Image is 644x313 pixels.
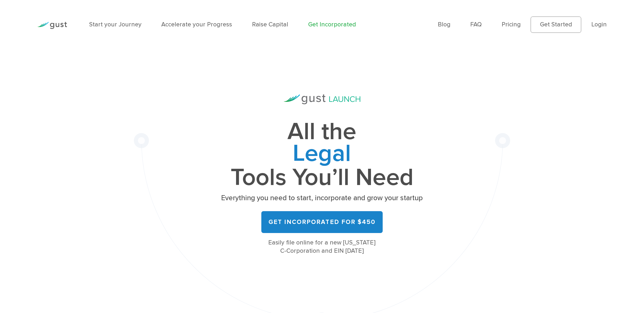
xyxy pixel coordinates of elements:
[502,21,521,28] a: Pricing
[219,121,425,188] h1: All the Tools You’ll Need
[284,94,360,104] img: Gust Launch Logo
[438,21,451,28] a: Blog
[37,22,67,29] img: Gust Logo
[308,21,356,28] a: Get Incorporated
[252,21,288,28] a: Raise Capital
[261,211,383,233] a: Get Incorporated for $450
[531,17,581,33] a: Get Started
[219,193,425,203] p: Everything you need to start, incorporate and grow your startup
[219,239,425,255] div: Easily file online for a new [US_STATE] C-Corporation and EIN [DATE]
[89,21,142,28] a: Start your Journey
[591,21,607,28] a: Login
[161,21,232,28] a: Accelerate your Progress
[219,143,425,167] span: Legal
[470,21,482,28] a: FAQ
